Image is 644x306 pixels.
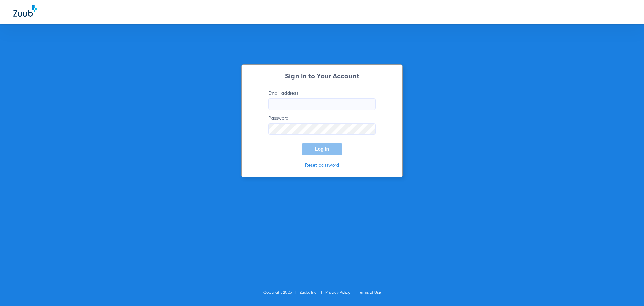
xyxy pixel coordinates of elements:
a: Terms of Use [358,291,381,295]
label: Password [268,115,376,135]
li: Copyright 2025 [263,289,300,296]
h2: Sign In to Your Account [258,73,386,80]
input: Password [268,123,376,135]
a: Reset password [305,163,339,168]
input: Email address [268,98,376,110]
img: Zuub Logo [13,5,37,17]
label: Email address [268,90,376,110]
button: Log In [302,143,342,155]
a: Privacy Policy [325,291,350,295]
span: Log In [315,146,329,152]
li: Zuub, Inc. [300,289,325,296]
